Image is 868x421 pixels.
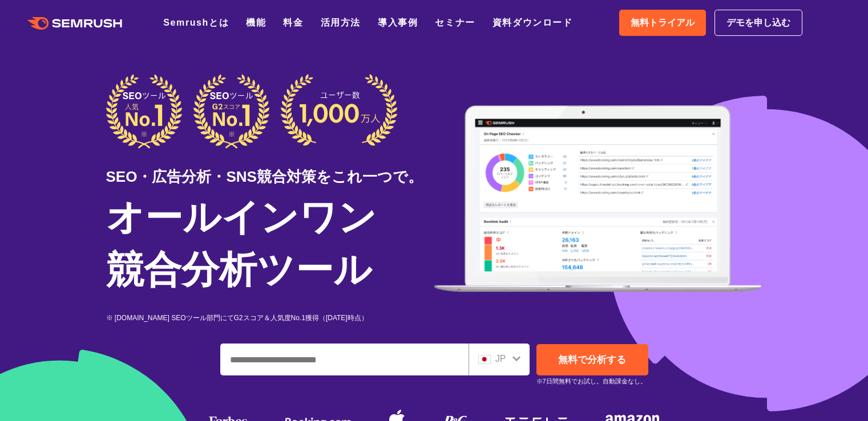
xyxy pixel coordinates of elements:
[435,18,475,27] a: セミナー
[492,18,573,27] a: 資料ダウンロード
[619,10,706,36] a: 無料トライアル
[726,15,790,30] span: デモを申し込む
[714,10,802,36] a: デモを申し込む
[536,344,648,375] a: 無料で分析する
[246,18,266,27] a: 機能
[558,354,626,365] span: 無料で分析する
[378,18,418,27] a: 導入事例
[221,344,468,375] input: ドメイン、キーワードまたはURLを入力してください
[631,15,695,30] span: 無料トライアル
[106,191,434,296] h1: オールインワン 競合分析ツール
[163,18,229,27] a: Semrushとは
[536,376,647,387] small: ※7日間無料でお試し。自動課金なし。
[106,149,434,188] div: SEO・広告分析・SNS競合対策をこれ一つで。
[106,313,434,324] div: ※ [DOMAIN_NAME] SEOツール部門にてG2スコア＆人気度No.1獲得（[DATE]時点）
[321,18,361,27] a: 活用方法
[283,18,303,27] a: 料金
[495,354,506,363] span: JP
